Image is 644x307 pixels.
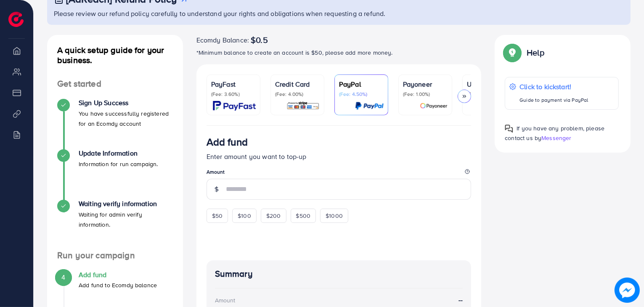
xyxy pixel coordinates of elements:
[47,250,183,261] h4: Run your campaign
[215,296,236,304] div: Amount
[326,212,343,220] span: $1000
[505,124,604,142] span: If you have any problem, please contact us by
[47,99,183,149] li: Sign Up Success
[196,48,482,58] p: *Minimum balance to create an account is $50, please add more money.
[527,48,544,58] p: Help
[79,209,173,230] p: Waiting for admin verify information.
[79,271,157,279] h4: Add fund
[79,149,158,157] h4: Update Information
[266,212,281,220] span: $200
[355,101,384,111] img: card
[79,99,173,107] h4: Sign Up Success
[541,134,571,142] span: Messenger
[467,79,511,89] p: USDT
[79,109,173,129] p: You have successfully registered for an Ecomdy account
[207,151,472,161] p: Enter amount you want to top-up
[79,200,173,208] h4: Waiting verify information
[47,79,183,89] h4: Get started
[207,168,472,179] legend: Amount
[47,149,183,200] li: Update Information
[615,278,640,303] img: image
[8,12,24,27] img: logo
[213,101,256,111] img: card
[519,95,588,105] p: Guide to payment via PayPal
[251,35,268,45] span: $0.5
[54,8,625,19] p: Please review our refund policy carefully to understand your rights and obligations when requesti...
[238,212,251,220] span: $100
[275,79,320,89] p: Credit Card
[519,82,588,92] p: Click to kickstart!
[79,159,158,169] p: Information for run campaign.
[61,273,65,282] span: 4
[211,79,256,89] p: PayFast
[339,79,384,89] p: PayPal
[211,91,256,98] p: (Fee: 3.60%)
[505,124,513,133] img: Popup guide
[505,45,520,60] img: Popup guide
[215,269,463,279] h4: Summary
[79,280,157,290] p: Add fund to Ecomdy balance
[296,212,311,220] span: $500
[275,91,320,98] p: (Fee: 4.00%)
[286,101,320,111] img: card
[47,45,183,65] h4: A quick setup guide for your business.
[420,101,448,111] img: card
[403,79,448,89] p: Payoneer
[403,91,448,98] p: (Fee: 1.00%)
[207,136,248,148] h3: Add fund
[339,91,384,98] p: (Fee: 4.50%)
[47,200,183,250] li: Waiting verify information
[212,212,223,220] span: $50
[196,35,249,45] span: Ecomdy Balance:
[458,295,463,305] strong: --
